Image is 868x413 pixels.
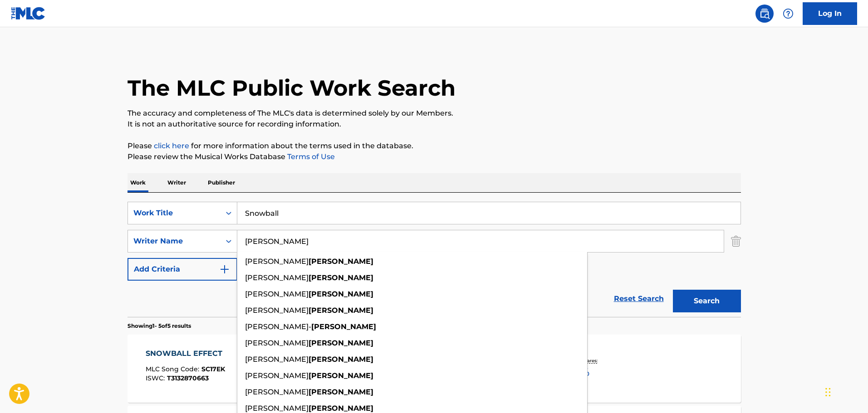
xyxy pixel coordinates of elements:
span: T3132870663 [167,374,209,382]
span: [PERSON_NAME]- [245,322,311,331]
iframe: Chat Widget [823,369,868,413]
span: [PERSON_NAME] [245,339,309,347]
strong: [PERSON_NAME] [311,322,376,331]
div: Writer Name [133,236,215,247]
p: Showing 1 - 5 of 5 results [128,322,191,330]
p: Work [128,173,148,192]
span: SC17EK [201,365,225,373]
span: [PERSON_NAME] [245,257,309,266]
strong: [PERSON_NAME] [309,290,373,298]
strong: [PERSON_NAME] [309,306,373,315]
button: Search [673,290,741,312]
span: MLC Song Code : [146,365,201,373]
img: search [759,8,770,19]
strong: [PERSON_NAME] [309,257,373,266]
strong: [PERSON_NAME] [309,388,373,396]
strong: [PERSON_NAME] [309,339,373,347]
h1: The MLC Public Work Search [128,74,456,102]
a: click here [154,141,189,150]
a: SNOWBALL EFFECTMLC Song Code:SC17EKISWC:T3132870663Writers (1)[PERSON_NAME] [PERSON_NAME]Recordin... [128,335,741,403]
div: Drag [825,379,831,406]
p: The accuracy and completeness of The MLC's data is determined solely by our Members. [128,108,741,119]
a: Log In [803,2,857,25]
div: Help [779,5,797,23]
a: Terms of Use [285,152,335,161]
img: help [783,8,794,19]
div: Work Title [133,208,215,219]
p: It is not an authoritative source for recording information. [128,119,741,130]
strong: [PERSON_NAME] [309,273,373,282]
form: Search Form [128,202,741,317]
span: [PERSON_NAME] [245,404,309,413]
div: SNOWBALL EFFECT [146,348,227,359]
p: Please for more information about the terms used in the database. [128,141,741,151]
span: [PERSON_NAME] [245,306,309,315]
a: Reset Search [609,289,668,309]
span: [PERSON_NAME] [245,355,309,364]
img: MLC Logo [11,7,46,20]
p: Please review the Musical Works Database [128,151,741,162]
img: 9d2ae6d4665cec9f34b9.svg [219,264,230,275]
p: Publisher [205,173,238,192]
span: [PERSON_NAME] [245,273,309,282]
p: Writer [165,173,189,192]
strong: [PERSON_NAME] [309,404,373,413]
a: Public Search [755,5,774,23]
strong: [PERSON_NAME] [309,355,373,364]
strong: [PERSON_NAME] [309,371,373,380]
button: Add Criteria [128,258,237,281]
span: [PERSON_NAME] [245,388,309,396]
span: [PERSON_NAME] [245,371,309,380]
img: Delete Criterion [731,230,741,253]
span: ISWC : [146,374,167,382]
span: [PERSON_NAME] [245,290,309,298]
